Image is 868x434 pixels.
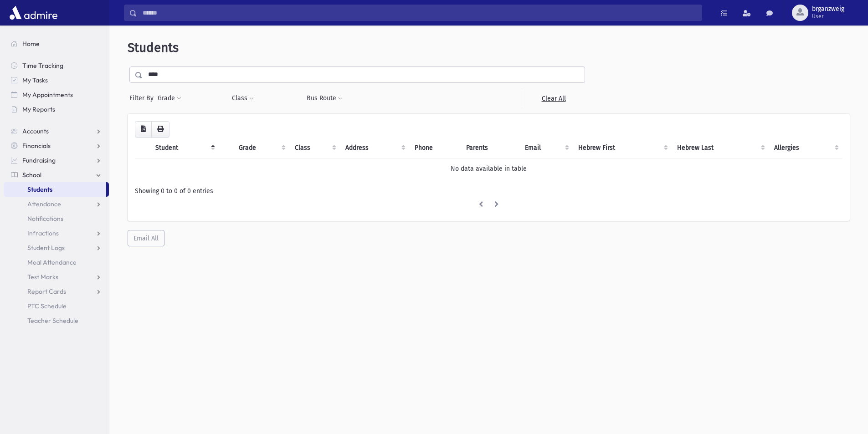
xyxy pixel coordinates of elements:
[27,244,65,252] span: Student Logs
[27,185,52,194] span: Students
[409,138,461,158] th: Phone
[27,229,59,237] span: Infractions
[135,121,152,138] button: CSV
[4,299,109,313] a: PTC Schedule
[4,153,109,168] a: Fundraising
[573,138,671,158] th: Hebrew First: activate to sort column ascending
[519,138,573,158] th: Email: activate to sort column ascending
[812,5,844,13] span: brganzweig
[4,284,109,299] a: Report Cards
[4,255,109,270] a: Meal Attendance
[137,5,702,21] input: Search
[22,76,48,84] span: My Tasks
[4,87,109,102] a: My Appointments
[4,124,109,138] a: Accounts
[4,182,106,197] a: Students
[289,138,340,158] th: Class: activate to sort column ascending
[4,270,109,284] a: Test Marks
[128,230,164,246] button: Email All
[22,40,40,48] span: Home
[233,138,289,158] th: Grade: activate to sort column ascending
[22,127,49,135] span: Accounts
[27,287,66,296] span: Report Cards
[4,73,109,87] a: My Tasks
[461,138,519,158] th: Parents
[4,168,109,182] a: School
[4,58,109,73] a: Time Tracking
[135,186,842,196] div: Showing 0 to 0 of 0 entries
[4,102,109,117] a: My Reports
[27,273,58,281] span: Test Marks
[22,171,41,179] span: School
[812,13,844,20] span: User
[4,240,109,255] a: Student Logs
[306,90,343,107] button: Bus Route
[22,91,73,99] span: My Appointments
[27,302,67,310] span: PTC Schedule
[27,258,77,266] span: Meal Attendance
[4,36,109,51] a: Home
[27,214,63,223] span: Notifications
[522,90,585,107] a: Clear All
[340,138,409,158] th: Address: activate to sort column ascending
[22,156,56,164] span: Fundraising
[157,90,182,107] button: Grade
[7,4,60,22] img: AdmirePro
[129,93,157,103] span: Filter By
[769,138,842,158] th: Allergies: activate to sort column ascending
[4,138,109,153] a: Financials
[672,138,769,158] th: Hebrew Last: activate to sort column ascending
[22,61,63,70] span: Time Tracking
[4,313,109,328] a: Teacher Schedule
[150,138,219,158] th: Student: activate to sort column descending
[27,317,78,325] span: Teacher Schedule
[22,142,51,150] span: Financials
[27,200,61,208] span: Attendance
[4,197,109,211] a: Attendance
[151,121,169,138] button: Print
[135,158,842,179] td: No data available in table
[22,105,55,113] span: My Reports
[128,40,179,55] span: Students
[4,211,109,226] a: Notifications
[231,90,254,107] button: Class
[4,226,109,240] a: Infractions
